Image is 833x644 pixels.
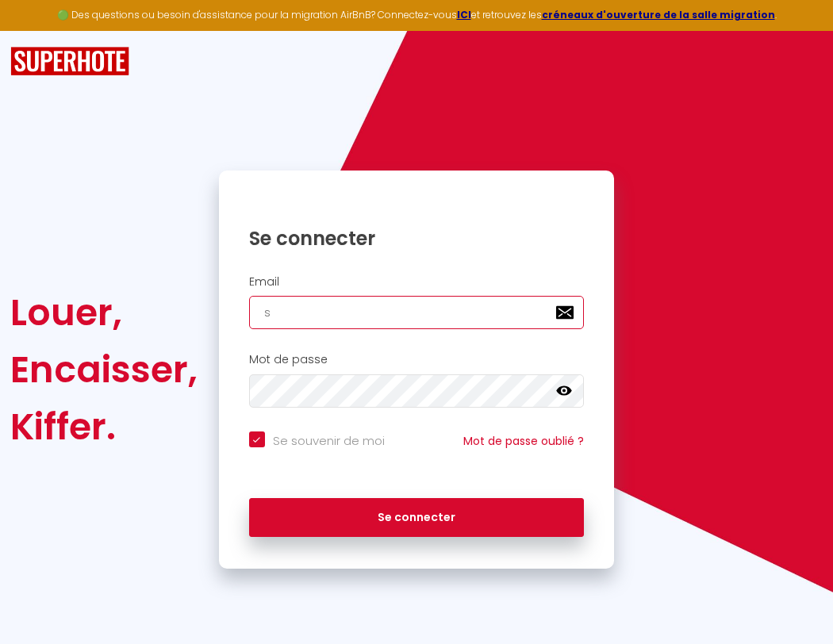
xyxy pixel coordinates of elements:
[10,398,198,455] div: Kiffer.
[249,353,585,366] h2: Mot de passe
[249,296,585,329] input: Ton Email
[10,284,198,341] div: Louer,
[10,341,198,398] div: Encaisser,
[463,433,584,449] a: Mot de passe oublié ?
[249,275,585,289] h2: Email
[249,498,585,538] button: Se connecter
[457,8,471,21] a: ICI
[249,226,585,251] h1: Se connecter
[10,47,129,76] img: SuperHote logo
[13,6,60,54] button: Ouvrir le widget de chat LiveChat
[542,8,775,21] a: créneaux d'ouverture de la salle migration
